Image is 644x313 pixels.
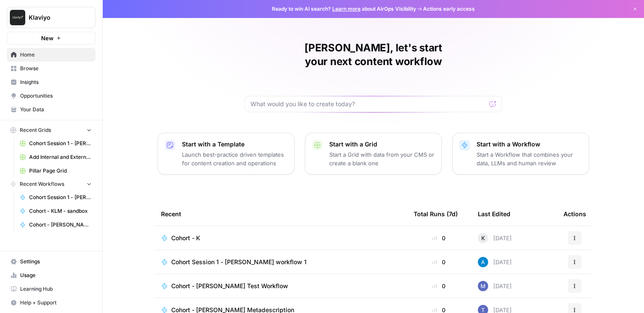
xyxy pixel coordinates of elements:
[16,137,95,150] a: Cohort Session 1 - [PERSON_NAME] workflow 1 Grid
[478,202,510,226] div: Last Edited
[7,62,95,75] a: Browse
[20,51,92,59] span: Home
[29,140,92,147] span: Cohort Session 1 - [PERSON_NAME] workflow 1 Grid
[20,285,92,293] span: Learning Hub
[414,202,458,226] div: Total Runs (7d)
[29,13,80,22] span: Klaviyo
[423,5,475,13] span: Actions early access
[7,124,95,137] button: Recent Grids
[452,133,589,175] button: Start with a WorkflowStart a Workflow that combines your data, LLMs and human review
[171,258,307,266] span: Cohort Session 1 - [PERSON_NAME] workflow 1
[161,258,400,266] a: Cohort Session 1 - [PERSON_NAME] workflow 1
[171,234,200,242] span: Cohort - K
[250,100,486,108] input: What would you like to create today?
[16,218,95,232] a: Cohort - [PERSON_NAME] Test Workflow
[20,78,92,86] span: Insights
[478,257,512,267] div: [DATE]
[332,6,361,12] a: Learn more
[16,150,95,164] a: Add Internal and External Links
[20,180,64,188] span: Recent Workflows
[478,281,512,291] div: [DATE]
[329,150,435,167] p: Start a Grid with data from your CMS or create a blank one
[329,140,435,149] p: Start with a Grid
[477,140,582,149] p: Start with a Workflow
[478,257,488,267] img: o3cqybgnmipr355j8nz4zpq1mc6x
[161,282,400,290] a: Cohort - [PERSON_NAME] Test Workflow
[305,133,442,175] button: Start with a GridStart a Grid with data from your CMS or create a blank one
[7,7,95,28] button: Workspace: Klaviyo
[7,282,95,296] a: Learning Hub
[414,234,464,242] div: 0
[414,258,464,266] div: 0
[20,299,92,307] span: Help + Support
[20,258,92,265] span: Settings
[7,32,95,45] button: New
[16,191,95,204] a: Cohort Session 1 - [PERSON_NAME] workflow 1
[16,204,95,218] a: Cohort - KLM - sandbox
[20,65,92,72] span: Browse
[20,126,51,134] span: Recent Grids
[478,281,488,291] img: 8us8fs855zqplu36zxpqvjdcvqsm
[7,296,95,310] button: Help + Support
[29,207,92,215] span: Cohort - KLM - sandbox
[41,34,54,42] span: New
[16,164,95,178] a: Pillar Page Grid
[182,150,287,167] p: Launch best-practice driven templates for content creation and operations
[7,75,95,89] a: Insights
[7,268,95,282] a: Usage
[245,41,502,69] h1: [PERSON_NAME], let's start your next content workflow
[182,140,287,149] p: Start with a Template
[10,10,25,25] img: Klaviyo Logo
[20,271,92,279] span: Usage
[7,103,95,116] a: Your Data
[7,178,95,191] button: Recent Workflows
[20,92,92,100] span: Opportunities
[7,255,95,268] a: Settings
[7,48,95,62] a: Home
[29,221,92,229] span: Cohort - [PERSON_NAME] Test Workflow
[171,282,288,290] span: Cohort - [PERSON_NAME] Test Workflow
[20,106,92,113] span: Your Data
[29,153,92,161] span: Add Internal and External Links
[29,167,92,175] span: Pillar Page Grid
[272,5,416,13] span: Ready to win AI search? about AirOps Visibility
[29,194,92,201] span: Cohort Session 1 - [PERSON_NAME] workflow 1
[414,282,464,290] div: 0
[481,234,485,242] span: K
[161,234,400,242] a: Cohort - K
[158,133,295,175] button: Start with a TemplateLaunch best-practice driven templates for content creation and operations
[477,150,582,167] p: Start a Workflow that combines your data, LLMs and human review
[563,202,586,226] div: Actions
[7,89,95,103] a: Opportunities
[161,202,400,226] div: Recent
[478,233,512,243] div: [DATE]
